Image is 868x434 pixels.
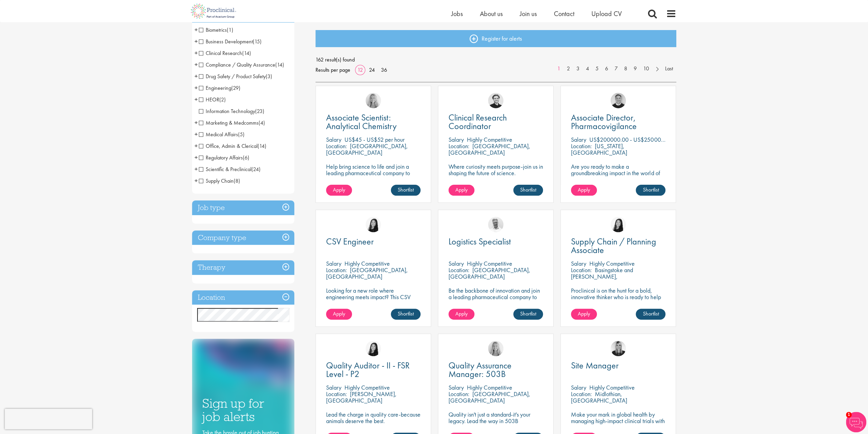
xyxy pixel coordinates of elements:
[610,341,626,356] img: Janelle Jones
[199,96,226,103] span: HEOR
[451,9,463,18] a: Jobs
[326,236,374,247] span: CSV Engineer
[448,390,530,404] p: [GEOGRAPHIC_DATA], [GEOGRAPHIC_DATA]
[571,163,665,196] p: Are you ready to make a groundbreaking impact in the world of biotechnology? Join a growing compa...
[199,119,259,126] span: Marketing & Medcomms
[366,93,381,108] img: Shannon Briggs
[194,117,198,128] span: +
[194,59,198,70] span: +
[448,112,507,132] span: Clinical Research Coordinator
[199,61,275,68] span: Compliance / Quality Assurance
[589,383,635,391] p: Highly Competitive
[199,142,258,150] span: Office, Admin & Clerical
[315,30,676,47] a: Register for alerts
[448,163,543,176] p: Where curiosity meets purpose-join us in shaping the future of science.
[571,390,592,398] span: Location:
[578,186,590,193] span: Apply
[621,65,631,73] a: 8
[194,176,198,186] span: +
[448,361,543,378] a: Quality Assurance Manager: 503B
[448,236,511,247] span: Logistics Specialist
[571,260,586,267] span: Salary
[610,217,626,232] img: Numhom Sudsok
[315,65,350,75] span: Results per page
[194,152,198,163] span: +
[448,390,469,398] span: Location:
[199,84,231,92] span: Engineering
[592,65,602,73] a: 5
[326,309,352,320] a: Apply
[488,217,503,232] img: Joshua Bye
[554,65,564,73] a: 1
[520,9,537,18] a: Join us
[554,9,574,18] span: Contact
[448,136,464,143] span: Salary
[571,390,627,404] p: Midlothian, [GEOGRAPHIC_DATA]
[379,66,389,73] a: 36
[571,411,665,431] p: Make your mark in global health by managing high-impact clinical trials with a leading CRO.
[266,73,272,80] span: (3)
[571,142,627,156] p: [US_STATE], [GEOGRAPHIC_DATA]
[5,409,92,429] iframe: reCAPTCHA
[571,266,633,287] p: Basingstoke and [PERSON_NAME], [GEOGRAPHIC_DATA]
[583,65,592,73] a: 4
[591,9,622,18] a: Upload CV
[194,48,198,58] span: +
[199,73,266,80] span: Drug Safety / Product Safety
[455,310,468,317] span: Apply
[846,412,866,432] img: Chatbot
[326,185,352,196] a: Apply
[630,65,640,73] a: 9
[199,154,249,161] span: Regulatory Affairs
[636,309,665,320] a: Shortlist
[326,237,421,246] a: CSV Engineer
[259,119,265,126] span: (4)
[344,260,390,267] p: Highly Competitive
[326,361,421,378] a: Quality Auditor - II - FSR Level - P2
[571,237,665,254] a: Supply Chain / Planning Associate
[199,131,238,138] span: Medical Affairs
[199,61,284,68] span: Compliance / Quality Assurance
[448,360,512,380] span: Quality Assurance Manager: 503B
[367,66,377,73] a: 24
[448,237,543,246] a: Logistics Specialist
[571,112,637,132] span: Associate Director, Pharmacovigilance
[251,166,261,173] span: (24)
[488,341,503,356] img: Shannon Briggs
[480,9,503,18] span: About us
[610,93,626,108] a: Bo Forsen
[326,266,347,274] span: Location:
[448,260,464,267] span: Salary
[448,113,543,130] a: Clinical Research Coordinator
[199,108,264,115] span: Information Technology
[366,217,381,232] img: Numhom Sudsok
[467,260,512,267] p: Highly Competitive
[391,185,421,196] a: Shortlist
[199,177,240,184] span: Supply Chain
[448,266,469,274] span: Location:
[199,84,240,92] span: Engineering
[199,26,227,33] span: Biometrics
[455,186,468,193] span: Apply
[231,84,240,92] span: (29)
[333,186,345,193] span: Apply
[571,136,586,143] span: Salary
[571,185,597,196] a: Apply
[571,309,597,320] a: Apply
[602,65,612,73] a: 6
[326,136,341,143] span: Salary
[199,131,245,138] span: Medical Affairs
[199,108,255,115] span: Information Technology
[333,310,345,317] span: Apply
[448,142,530,156] p: [GEOGRAPHIC_DATA], [GEOGRAPHIC_DATA]
[326,113,421,130] a: Associate Scientist: Analytical Chemistry
[326,142,408,156] p: [GEOGRAPHIC_DATA], [GEOGRAPHIC_DATA]
[315,55,676,65] span: 162 result(s) found
[192,230,294,245] h3: Company type
[258,142,266,150] span: (14)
